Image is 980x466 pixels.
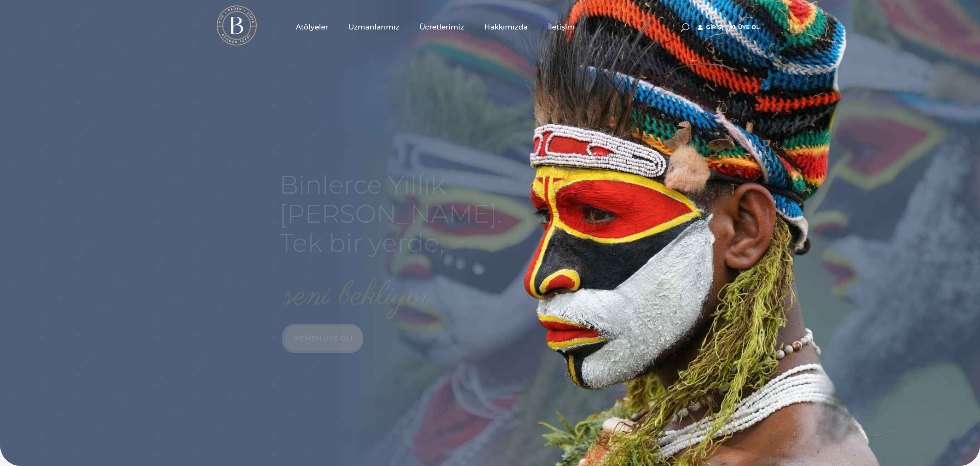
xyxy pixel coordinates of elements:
span: İletişim [548,22,575,32]
rs-layer: seni bekliyor [285,278,430,315]
a: Ücretlerimiz [409,6,474,48]
rs-layer: Binlerce Yıllık [PERSON_NAME]. Tek bir yerde, [279,170,502,257]
a: Giriş [698,22,721,32]
a: HEMEN ÜYE OL! [285,326,363,351]
a: Uzmanlarımız [338,6,409,48]
a: İletişim [538,6,585,48]
span: Atölyeler [296,22,328,32]
img: light logo [217,5,257,45]
a: Üye Ol [730,22,760,32]
a: Atölyeler [286,6,338,48]
span: Hakkımızda [484,22,528,32]
span: Ücretlerimiz [420,22,464,32]
a: Hakkımızda [474,6,538,48]
span: Uzmanlarımız [348,22,399,32]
